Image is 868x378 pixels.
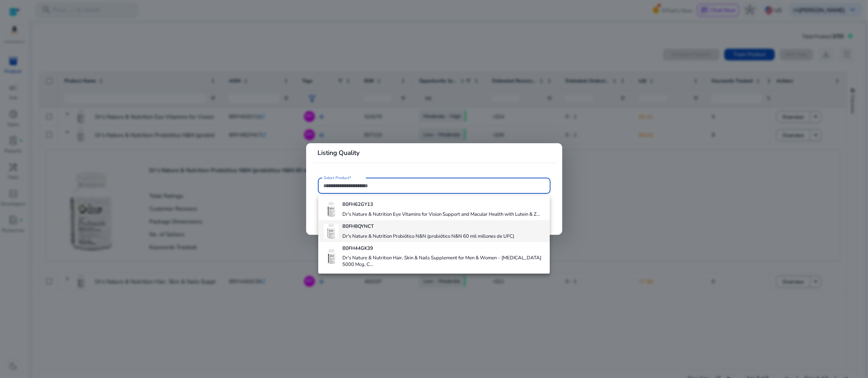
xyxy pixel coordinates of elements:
img: 41ICkUZHvFL._AC_US40_.jpg [324,249,339,264]
b: B0FH44GK39 [342,245,373,252]
img: 41swXBBDcwL._AC_US40_.jpg [324,224,339,238]
h4: Dr's Nature & Nutrition Probiótico N&N (probiótico N&N 60 mil millones de UFC) [342,233,514,240]
b: B0FH62GY13 [342,201,373,208]
img: 4177ud3iVrL._AC_US40_.jpg [324,202,339,216]
mat-label: Select Product* [324,175,351,181]
b: Listing Quality [318,148,360,157]
h4: Dr's Nature & Nutrition Eye Vitamins for Vision Support and Macular Health with Lutein & Z... [342,211,540,218]
b: B0FH8QYNCT [342,223,374,230]
h4: Dr's Nature & Nutrition Hair, Skin & Nails Supplement for Men & Women – [MEDICAL_DATA] 5000 Mcg, ... [342,255,544,268]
